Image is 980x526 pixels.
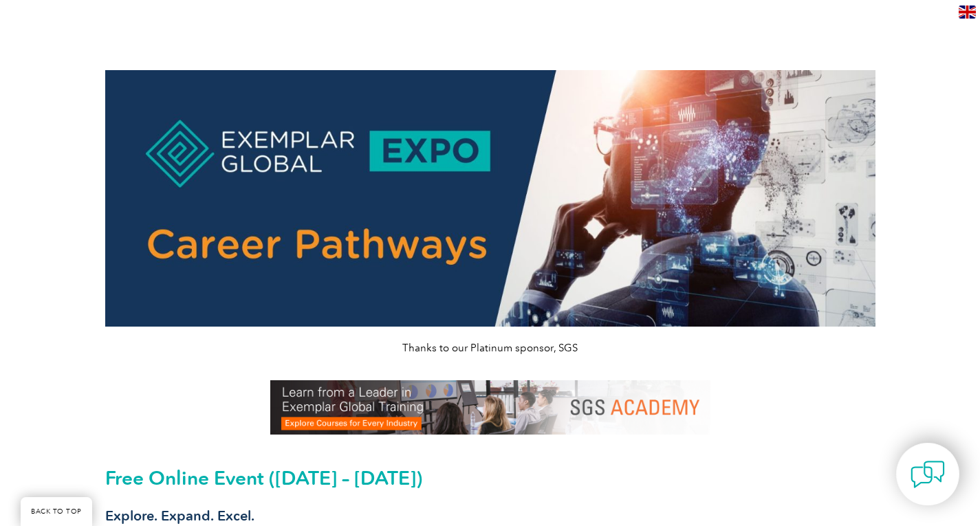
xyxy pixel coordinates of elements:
[105,70,875,327] img: career pathways
[105,340,875,355] p: Thanks to our Platinum sponsor, SGS
[105,507,875,525] h3: Explore. Expand. Excel.
[911,457,945,492] img: contact-chat.png
[270,380,710,435] img: SGS
[21,497,92,526] a: BACK TO TOP
[105,467,875,489] h2: Free Online Event ([DATE] – [DATE])
[959,6,976,19] img: en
